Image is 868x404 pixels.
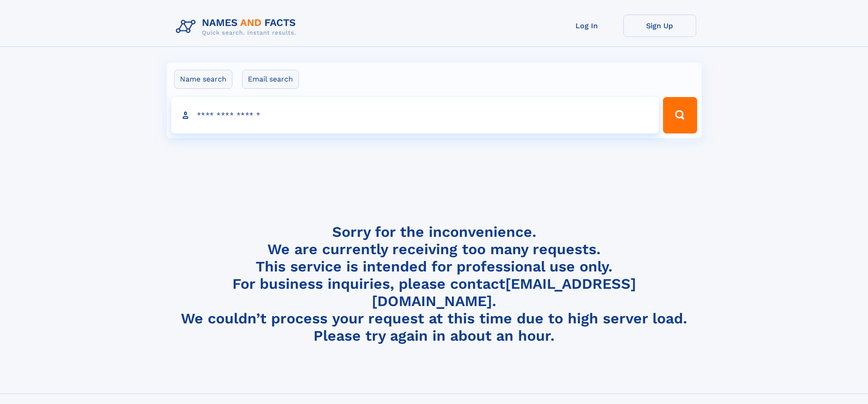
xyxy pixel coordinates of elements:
[174,70,232,89] label: Name search
[372,275,636,310] a: [EMAIL_ADDRESS][DOMAIN_NAME]
[663,97,697,133] button: Search Button
[172,15,303,39] img: Logo Names and Facts
[172,223,696,345] h4: Sorry for the inconvenience. We are currently receiving too many requests. This service is intend...
[242,70,299,89] label: Email search
[171,97,659,133] input: search input
[550,15,623,37] a: Log In
[623,15,696,37] a: Sign Up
